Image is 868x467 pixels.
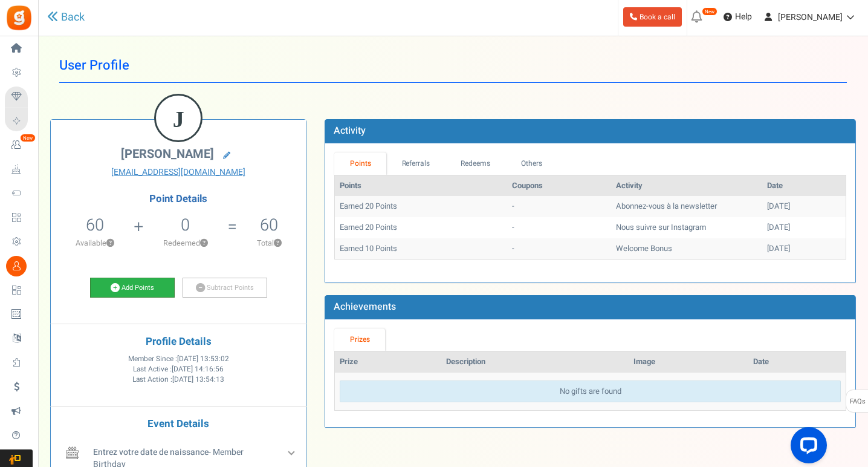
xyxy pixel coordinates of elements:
em: New [20,134,36,142]
span: FAQs [849,390,866,413]
a: Help [719,7,757,27]
p: Redeemed [144,238,226,249]
h4: Event Details [60,419,297,430]
td: Abonnez-vous à la newsletter [611,196,762,217]
th: Points [335,175,507,197]
p: Total [238,238,300,249]
td: - [507,238,611,260]
th: Date [762,175,846,197]
a: Referrals [386,152,445,175]
td: Earned 20 Points [335,196,507,217]
h4: Profile Details [60,336,297,348]
a: Add Points [90,278,175,298]
button: ? [200,240,208,247]
td: - [507,196,611,217]
h4: Point Details [51,194,306,204]
img: Gratisfaction [5,4,33,31]
td: Welcome Bonus [611,238,762,260]
button: ? [106,240,114,247]
em: New [702,7,717,16]
span: Last Action : [132,374,224,385]
h5: 0 [181,216,190,234]
a: Others [505,152,557,175]
a: Points [334,152,386,175]
span: [DATE] 14:16:56 [172,364,224,374]
button: ? [274,240,282,247]
span: [PERSON_NAME] [121,145,214,163]
th: Prize [335,351,441,373]
span: Member Since : [128,354,229,364]
th: Description [441,351,629,373]
span: Help [732,11,752,23]
a: Subtract Points [183,278,267,298]
span: Last Active : [133,364,224,374]
p: Available [57,238,132,249]
th: Activity [611,175,762,197]
span: [DATE] 13:54:13 [172,374,224,385]
a: Book a call [623,7,682,27]
b: Activity [334,123,366,138]
th: Coupons [507,175,611,197]
h1: User Profile [59,48,847,83]
th: Date [748,351,846,373]
th: Image [629,351,749,373]
span: [DATE] 13:53:02 [177,354,229,364]
td: Earned 20 Points [335,217,507,238]
a: New [5,135,33,155]
a: [EMAIL_ADDRESS][DOMAIN_NAME] [60,166,297,178]
div: [DATE] [767,201,841,212]
figcaption: J [156,96,201,143]
div: [DATE] [767,222,841,234]
td: Nous suivre sur Instagram [611,217,762,238]
div: [DATE] [767,243,841,255]
span: [PERSON_NAME] [778,11,843,24]
b: Entrez votre date de naissance [93,446,209,459]
td: Earned 10 Points [335,238,507,260]
span: 60 [86,213,104,237]
h5: 60 [260,216,278,234]
a: Prizes [334,328,385,351]
td: - [507,217,611,238]
div: No gifts are found [340,380,841,403]
a: Redeems [445,152,506,175]
b: Achievements [334,299,396,314]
